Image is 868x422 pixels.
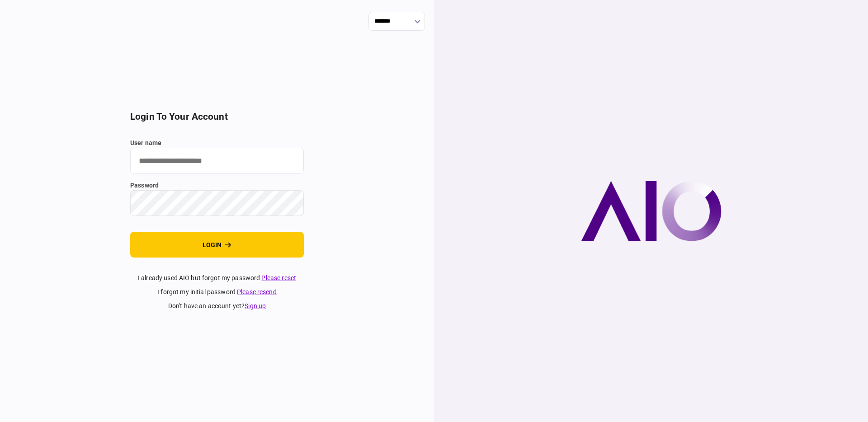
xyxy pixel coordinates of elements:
[130,111,304,122] h2: login to your account
[261,274,296,281] a: Please reset
[245,302,266,309] a: Sign up
[237,288,277,295] a: Please resend
[130,181,304,190] label: password
[130,232,304,258] button: login
[130,287,304,297] div: I forgot my initial password
[368,12,425,31] input: show language options
[130,301,304,311] div: don't have an account yet ?
[130,138,304,148] label: user name
[130,148,304,173] input: user name
[130,273,304,283] div: I already used AIO but forgot my password
[581,181,722,241] img: AIO company logo
[130,190,304,216] input: password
